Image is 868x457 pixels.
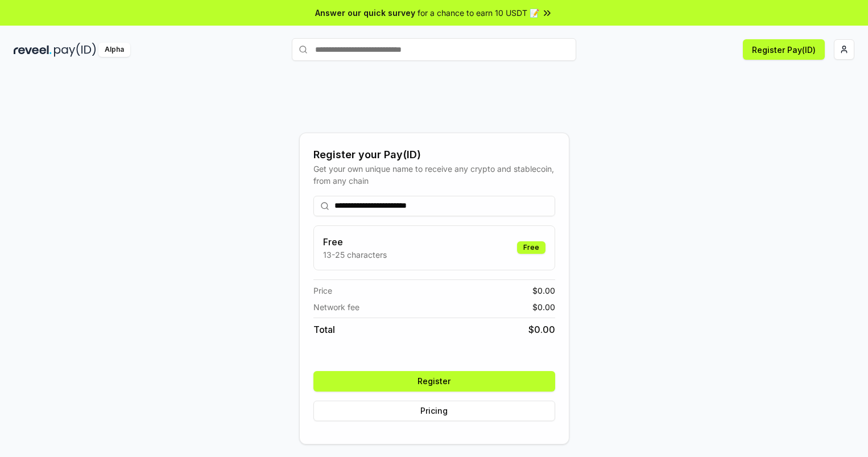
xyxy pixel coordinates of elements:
[517,241,545,254] div: Free
[313,163,555,187] div: Get your own unique name to receive any crypto and stablecoin, from any chain
[98,43,130,57] div: Alpha
[313,301,359,313] span: Network fee
[532,285,555,297] span: $ 0.00
[315,7,415,19] span: Answer our quick survey
[313,285,332,297] span: Price
[313,323,335,336] span: Total
[313,147,555,163] div: Register your Pay(ID)
[532,301,555,313] span: $ 0.00
[14,43,52,57] img: reveel_dark
[313,401,555,421] button: Pricing
[313,371,555,392] button: Register
[528,323,555,336] span: $ 0.00
[323,235,387,249] h3: Free
[418,7,539,19] span: for a chance to earn 10 USDT 📝
[54,43,96,57] img: pay_id
[743,39,825,60] button: Register Pay(ID)
[323,249,387,261] p: 13-25 characters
